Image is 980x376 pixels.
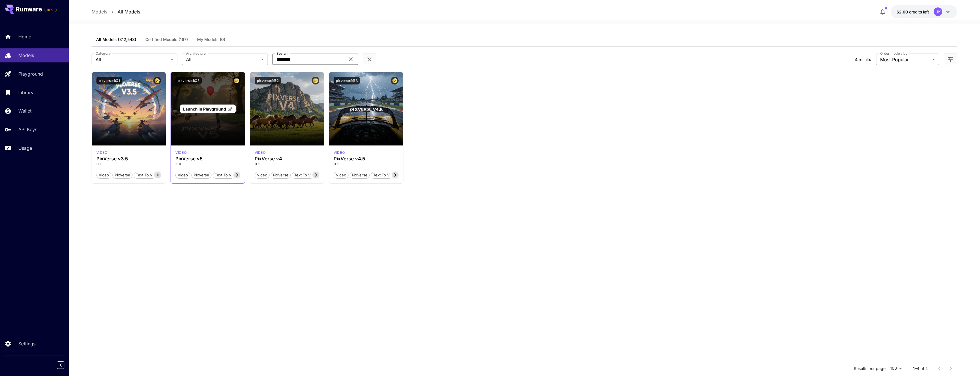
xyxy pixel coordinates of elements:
button: pixverse:1@1 [96,77,122,84]
span: TRIAL [44,8,56,12]
div: pixverse_v4_5 [334,150,345,155]
button: Clear filters (1) [366,56,373,63]
span: All Models (312,543) [96,37,136,42]
p: video [175,150,187,155]
span: All [186,56,259,63]
p: Library [18,89,33,96]
span: Most Popular [880,56,930,63]
div: pixverse_v3_5 [96,150,108,155]
p: API Keys [18,126,37,133]
h3: PixVerse v4 [255,156,320,162]
button: Text To Video [213,171,241,179]
p: 5.0 [175,162,240,167]
a: Models [92,8,107,15]
div: 100 [888,364,904,373]
span: Video [255,172,269,178]
span: credits left [909,9,929,14]
button: Certified Model – Vetted for best performance and includes a commercial license. [153,77,161,84]
p: 0.1 [334,162,399,167]
span: Text To Video [134,172,162,178]
p: video [334,150,345,155]
button: Video [334,171,349,179]
button: PixVerse [271,171,291,179]
button: Certified Model – Vetted for best performance and includes a commercial license. [312,77,319,84]
p: Wallet [18,107,31,114]
button: Certified Model – Vetted for best performance and includes a commercial license. [233,77,240,84]
span: PixVerse [271,172,290,178]
span: My Models (0) [197,37,225,42]
p: video [255,150,266,155]
p: Results per page [854,366,886,371]
label: Architecture [186,51,205,56]
span: PixVerse [113,172,132,178]
label: Order models by [880,51,907,56]
div: Collapse sidebar [61,360,69,370]
button: Video [96,171,111,179]
p: 0.1 [96,162,161,167]
span: Video [176,172,190,178]
button: PixVerse [350,171,370,179]
h3: PixVerse v4.5 [334,156,399,162]
button: Text To Video [292,171,321,179]
button: pixverse:1@5 [175,77,202,84]
nav: breadcrumb [92,8,140,15]
span: Add your payment card to enable full platform functionality. [44,6,57,13]
div: pixverse_v5 [175,150,187,155]
button: Certified Model – Vetted for best performance and includes a commercial license. [391,77,399,84]
p: Home [18,33,31,40]
p: 0.1 [255,162,320,167]
button: pixverse:1@2 [255,77,281,84]
p: Models [18,52,34,59]
button: Text To Video [134,171,163,179]
div: pixverse_v4 [255,150,266,155]
button: Video [175,171,190,179]
p: Playground [18,70,43,77]
p: video [96,150,108,155]
a: Launch in Playground [180,105,236,113]
span: Video [97,172,111,178]
span: PixVerse [350,172,369,178]
span: Text To Video [213,172,241,178]
span: Video [334,172,348,178]
button: Collapse sidebar [57,361,64,369]
h3: PixVerse v5 [175,156,240,162]
button: Video [255,171,270,179]
h3: PixVerse v3.5 [96,156,161,162]
span: 4 [855,57,858,62]
label: Category [96,51,111,56]
button: Text To Video [371,171,400,179]
button: $2.00UK [891,5,957,18]
div: $2.00 [896,9,929,15]
button: PixVerse [191,171,211,179]
button: Open more filters [947,56,954,63]
button: PixVerse [112,171,132,179]
span: $2.00 [896,9,909,14]
label: Search [276,51,288,56]
p: Usage [18,145,32,151]
a: All Models [118,8,140,15]
span: Text To Video [292,172,320,178]
span: PixVerse [192,172,211,178]
span: results [859,57,871,62]
button: pixverse:1@3 [334,77,360,84]
span: Launch in Playground [183,107,226,111]
span: All [96,56,168,63]
p: 1–4 of 4 [913,366,928,371]
div: UK [934,7,942,16]
p: Settings [18,340,35,347]
span: Certified Models (167) [145,37,188,42]
span: Text To Video [371,172,399,178]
